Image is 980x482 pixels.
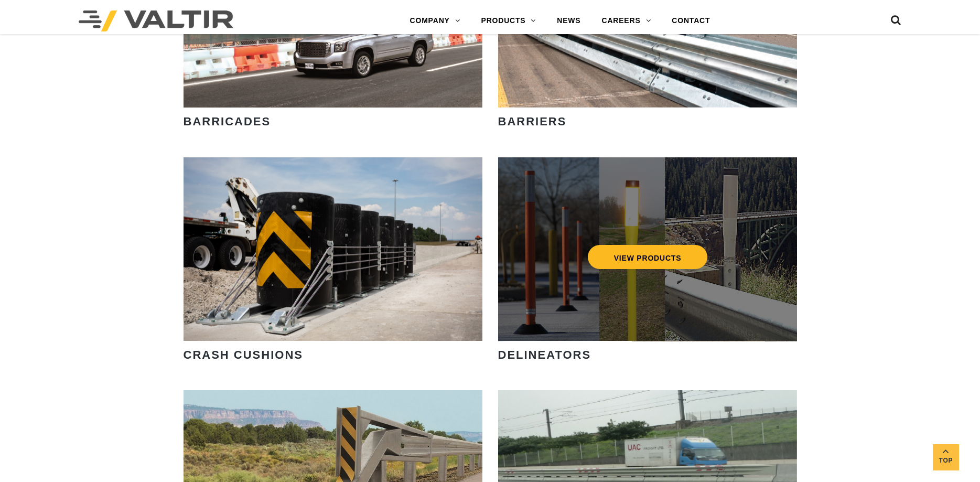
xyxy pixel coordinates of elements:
[587,245,707,269] a: VIEW PRODUCTS
[184,348,303,361] strong: CRASH CUSHIONS
[591,10,661,31] a: CAREERS
[546,10,591,31] a: NEWS
[79,10,233,31] img: Valtir
[471,10,547,31] a: PRODUCTS
[498,348,591,361] strong: DELINEATORS
[498,115,567,128] strong: BARRIERS
[661,10,720,31] a: CONTACT
[400,10,471,31] a: COMPANY
[933,444,959,470] a: Top
[184,115,271,128] strong: BARRICADES
[933,455,959,467] span: Top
